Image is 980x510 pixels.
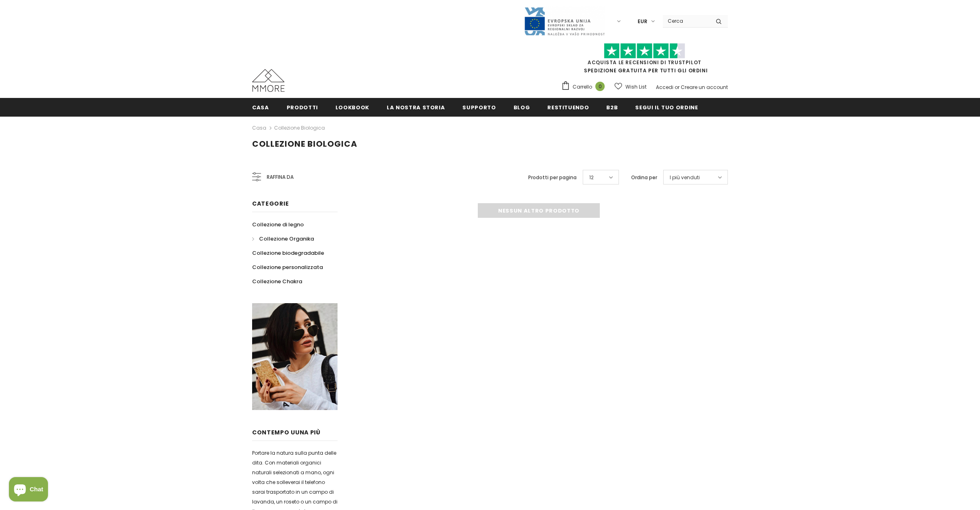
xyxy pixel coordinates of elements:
a: Carrello 0 [561,81,609,93]
a: Wish List [614,80,647,94]
a: Collezione di legno [252,217,304,232]
span: Raffina da [267,173,294,182]
a: Acquista le recensioni di TrustPilot [588,59,701,66]
a: La nostra storia [387,98,445,116]
a: Creare un account [681,84,728,91]
span: Collezione personalizzata [252,263,323,271]
span: Wish List [625,83,647,91]
span: 12 [589,174,594,182]
span: supporto [462,104,496,111]
span: EUR [638,17,647,26]
span: B2B [606,104,618,111]
a: Collezione biodegradabile [252,246,324,260]
span: La nostra storia [387,104,445,111]
a: Segui il tuo ordine [635,98,698,116]
span: Prodotti [287,104,318,111]
span: Carrello [573,83,592,91]
img: Casi MMORE [252,69,285,92]
a: Collezione Organika [252,232,314,246]
span: Lookbook [335,104,369,111]
span: contempo uUna più [252,428,320,436]
span: Collezione biologica [252,138,357,150]
a: Prodotti [287,98,318,116]
label: Ordina per [631,174,657,182]
a: Casa [252,123,266,133]
span: Casa [252,104,269,111]
img: Javni Razpis [524,7,605,36]
img: Fidati di Pilot Stars [604,43,685,59]
a: Blog [514,98,530,116]
span: or [675,84,679,91]
span: Segui il tuo ordine [635,104,698,111]
span: Collezione Organika [259,235,314,243]
label: Prodotti per pagina [528,174,577,182]
a: Casa [252,98,269,116]
span: Blog [514,104,530,111]
input: Search Site [663,15,710,27]
a: Collezione Chakra [252,274,302,289]
a: Accedi [656,84,673,91]
a: Collezione personalizzata [252,260,323,274]
span: SPEDIZIONE GRATUITA PER TUTTI GLI ORDINI [561,47,728,74]
span: Collezione Chakra [252,278,302,285]
span: Categorie [252,200,289,208]
span: Collezione di legno [252,221,304,228]
span: I più venduti [670,174,700,182]
a: Lookbook [335,98,369,116]
a: supporto [462,98,496,116]
span: Collezione biodegradabile [252,249,324,257]
span: Restituendo [547,104,589,111]
a: B2B [606,98,618,116]
a: Restituendo [547,98,589,116]
a: Collezione biologica [274,124,325,131]
a: Javni Razpis [524,17,605,24]
span: 0 [595,82,605,91]
inbox-online-store-chat: Shopify online store chat [7,477,50,503]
